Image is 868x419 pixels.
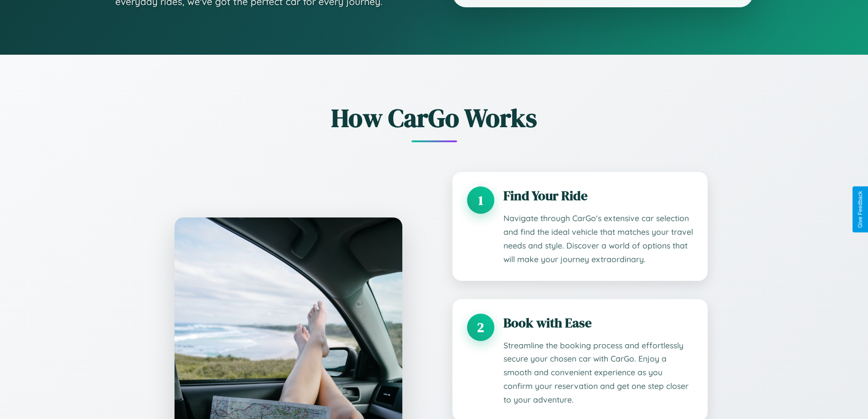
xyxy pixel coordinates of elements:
[503,212,693,266] p: Navigate through CarGo's extensive car selection and find the ideal vehicle that matches your tra...
[161,100,708,135] h2: How CarGo Works
[467,314,494,341] div: 2
[503,339,693,407] p: Streamline the booking process and effortlessly secure your chosen car with CarGo. Enjoy a smooth...
[467,186,494,214] div: 1
[503,314,693,332] h3: Book with Ease
[503,186,693,205] h3: Find Your Ride
[857,191,863,228] div: Give Feedback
